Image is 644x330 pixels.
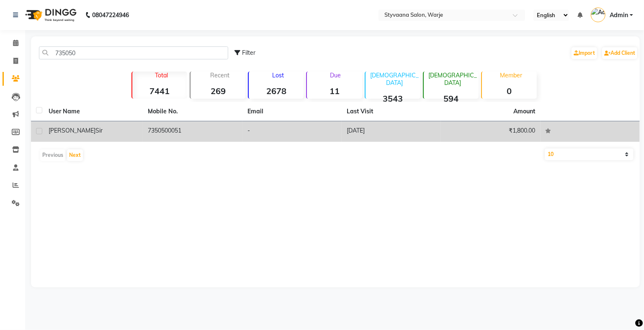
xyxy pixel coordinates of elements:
[602,47,637,59] a: Add Client
[44,102,143,121] th: User Name
[242,102,342,121] th: Email
[191,86,245,96] strong: 269
[194,72,245,79] p: Recent
[427,72,479,87] p: [DEMOGRAPHIC_DATA]
[92,3,129,27] b: 08047224946
[342,121,441,142] td: [DATE]
[242,49,255,56] span: Filter
[132,86,187,96] strong: 7441
[509,102,541,121] th: Amount
[485,72,537,79] p: Member
[252,72,304,79] p: Lost
[242,121,342,142] td: -
[49,127,95,134] span: [PERSON_NAME]
[369,72,420,87] p: [DEMOGRAPHIC_DATA]
[307,86,362,96] strong: 11
[309,72,362,79] p: Due
[143,121,242,142] td: 7350500051
[572,47,597,59] a: Import
[610,11,628,20] span: Admin
[39,46,228,59] input: Search by Name/Mobile/Email/Code
[67,149,83,161] button: Next
[424,93,479,104] strong: 594
[591,8,605,22] img: Admin
[342,102,441,121] th: Last Visit
[249,86,304,96] strong: 2678
[136,72,187,79] p: Total
[21,3,79,27] img: logo
[366,93,420,104] strong: 3543
[95,127,103,134] span: sir
[441,121,540,142] td: ₹1,800.00
[143,102,242,121] th: Mobile No.
[482,86,537,96] strong: 0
